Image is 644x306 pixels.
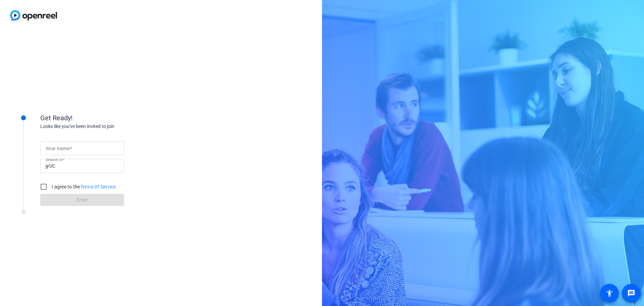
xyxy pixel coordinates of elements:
[40,123,174,130] div: Looks like you've been invited to join
[46,158,63,162] mat-label: Session ID
[80,184,116,189] a: Terms Of Service
[605,289,613,297] mat-icon: accessibility
[46,146,69,151] mat-label: Your name
[40,113,174,123] div: Get Ready!
[50,183,116,190] label: I agree to the
[627,289,635,297] mat-icon: message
